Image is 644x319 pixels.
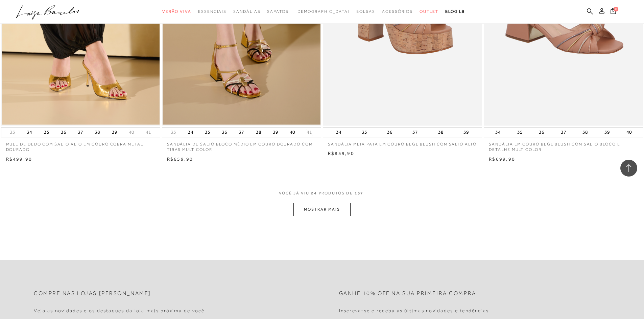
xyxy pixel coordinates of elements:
button: 35 [515,128,525,137]
button: 39 [110,128,119,137]
button: 34 [334,128,343,137]
button: 40 [624,128,634,137]
span: PRODUTOS DE [319,190,353,196]
a: categoryNavScreenReaderText [233,5,260,18]
span: Bolsas [356,9,375,14]
button: 39 [602,128,612,137]
span: [DEMOGRAPHIC_DATA] [295,9,350,14]
a: categoryNavScreenReaderText [420,5,438,18]
button: 36 [59,128,68,137]
h4: Inscreva-se e receba as últimas novidades e tendências. [339,308,491,314]
button: 40 [127,129,136,135]
button: 35 [42,128,51,137]
a: categoryNavScreenReaderText [267,5,288,18]
button: 37 [410,128,420,137]
a: SANDÁLIA EM COURO BEGE BLUSH COM SALTO BLOCO E DETALHE MULTICOLOR [484,137,643,153]
span: VOCê JÁ VIU [279,190,309,196]
button: 38 [580,128,590,137]
span: Outlet [420,9,438,14]
button: 33 [169,129,178,135]
a: BLOG LB [445,5,465,18]
span: R$499,90 [6,156,32,162]
button: 34 [25,128,34,137]
h2: Compre nas lojas [PERSON_NAME] [34,290,151,297]
span: 0 [614,7,618,11]
button: 38 [254,128,263,137]
span: Acessórios [382,9,413,14]
a: MULE DE DEDO COM SALTO ALTO EM COURO COBRA METAL DOURADO [1,137,160,153]
button: 35 [360,128,369,137]
a: SANDÁLIA DE SALTO BLOCO MÉDIO EM COURO DOURADO COM TIRAS MULTICOLOR [162,137,321,153]
button: 41 [144,129,153,135]
button: 41 [305,129,314,135]
h4: Veja as novidades e os destaques da loja mais próxima de você. [34,308,207,314]
span: Essenciais [198,9,226,14]
span: 24 [311,190,317,203]
button: 39 [461,128,471,137]
a: categoryNavScreenReaderText [356,5,375,18]
a: categoryNavScreenReaderText [162,5,191,18]
button: 33 [8,129,17,135]
button: 34 [186,128,195,137]
button: MOSTRAR MAIS [293,203,350,216]
a: categoryNavScreenReaderText [382,5,413,18]
button: 38 [93,128,102,137]
a: SANDÁLIA MEIA PATA EM COURO BEGE BLUSH COM SALTO ALTO [323,137,482,147]
span: BLOG LB [445,9,465,14]
span: 157 [355,190,364,203]
span: R$659,90 [167,156,193,162]
span: Verão Viva [162,9,191,14]
h2: Ganhe 10% off na sua primeira compra [339,290,476,297]
button: 36 [385,128,395,137]
button: 0 [609,7,618,17]
button: 34 [493,128,503,137]
span: Sandálias [233,9,260,14]
span: Sapatos [267,9,288,14]
button: 40 [288,128,297,137]
span: R$699,90 [489,156,515,162]
button: 37 [237,128,246,137]
button: 36 [537,128,546,137]
a: noSubCategoriesText [295,5,350,18]
button: 37 [559,128,568,137]
button: 37 [76,128,85,137]
span: R$859,90 [328,151,354,156]
button: 35 [203,128,212,137]
button: 38 [436,128,446,137]
a: categoryNavScreenReaderText [198,5,226,18]
button: 36 [220,128,229,137]
button: 39 [271,128,280,137]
